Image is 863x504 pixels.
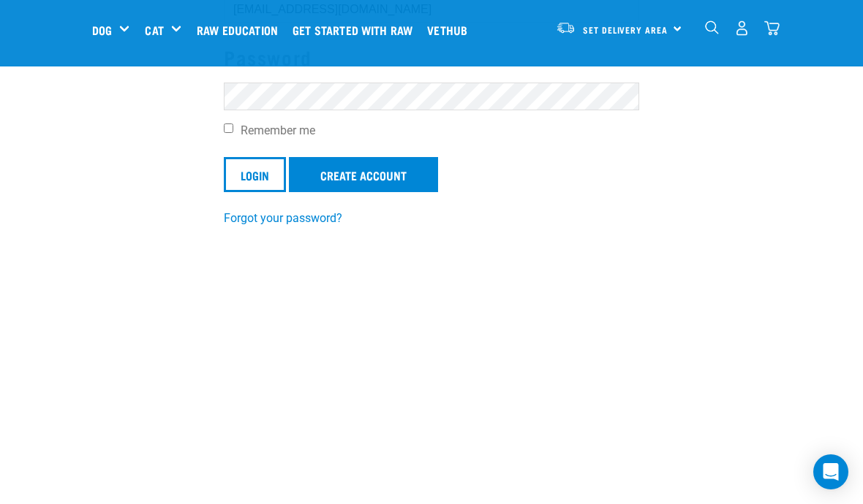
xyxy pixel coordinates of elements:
[764,20,780,36] img: home-icon@2x.png
[556,21,576,34] img: van-moving.png
[289,157,438,192] a: Create Account
[224,211,342,225] a: Forgot your password?
[224,157,286,192] input: Login
[813,454,848,489] div: Open Intercom Messenger
[92,21,112,39] a: Dog
[193,1,289,59] a: Raw Education
[145,21,163,39] a: Cat
[423,1,478,59] a: Vethub
[224,122,639,140] label: Remember me
[583,27,668,32] span: Set Delivery Area
[224,123,233,133] input: Remember me
[734,20,750,36] img: user.png
[705,20,719,34] img: home-icon-1@2x.png
[289,1,423,59] a: Get started with Raw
